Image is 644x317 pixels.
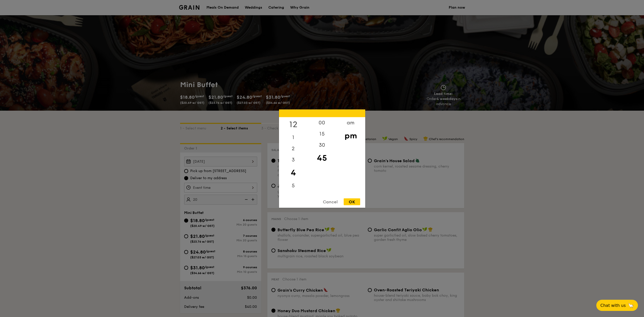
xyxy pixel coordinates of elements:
[628,303,634,308] span: 🦙
[596,300,638,311] button: Chat with us🦙
[279,132,308,143] div: 1
[336,117,365,128] div: am
[308,151,336,165] div: 45
[600,303,626,308] span: Chat with us
[279,191,308,202] div: 6
[279,143,308,154] div: 2
[279,154,308,165] div: 3
[308,139,336,151] div: 30
[279,117,308,132] div: 12
[308,117,336,128] div: 00
[308,128,336,139] div: 15
[279,180,308,191] div: 5
[336,128,365,143] div: pm
[318,198,343,205] div: Cancel
[344,198,360,205] div: OK
[279,165,308,180] div: 4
